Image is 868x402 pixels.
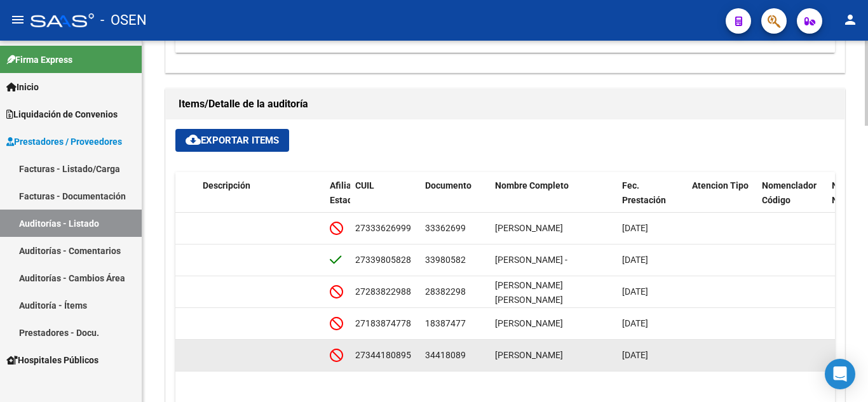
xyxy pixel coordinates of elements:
[622,350,648,360] span: [DATE]
[762,180,817,205] span: Nomenclador Código
[692,180,749,191] span: Atencion Tipo
[495,180,569,191] span: Nombre Completo
[6,135,122,149] span: Prestadores / Proveedores
[6,107,118,121] span: Liquidación de Convenios
[6,80,39,94] span: Inicio
[495,223,563,233] span: [PERSON_NAME]
[100,6,147,34] span: - OSEN
[355,316,411,331] div: 27183874778
[6,53,72,67] span: Firma Express
[325,172,350,228] datatable-header-cell: Afiliado Estado
[350,172,420,228] datatable-header-cell: CUIL
[355,221,411,236] div: 27333626999
[425,286,466,297] span: 28382298
[622,180,666,205] span: Fec. Prestación
[420,172,490,228] datatable-header-cell: Documento
[622,223,648,233] span: [DATE]
[355,253,411,267] div: 27339805828
[757,172,827,228] datatable-header-cell: Nomenclador Código
[330,180,362,205] span: Afiliado Estado
[490,172,617,228] datatable-header-cell: Nombre Completo
[355,285,411,299] div: 27283822988
[825,359,855,389] div: Open Intercom Messenger
[186,132,201,147] mat-icon: cloud_download
[622,318,648,328] span: [DATE]
[179,94,832,114] h1: Items/Detalle de la auditoría
[10,12,25,27] mat-icon: menu
[355,348,411,363] div: 27344180895
[843,12,858,27] mat-icon: person
[425,350,466,360] span: 34418089
[186,135,279,146] span: Exportar Items
[425,223,466,233] span: 33362699
[495,350,563,360] span: [PERSON_NAME]
[425,180,471,191] span: Documento
[495,280,563,305] span: [PERSON_NAME] [PERSON_NAME]
[622,286,648,297] span: [DATE]
[617,172,687,228] datatable-header-cell: Fec. Prestación
[355,180,374,191] span: CUIL
[425,318,466,328] span: 18387477
[495,318,563,328] span: [PERSON_NAME]
[495,255,567,265] span: [PERSON_NAME] -
[6,353,98,367] span: Hospitales Públicos
[687,172,757,228] datatable-header-cell: Atencion Tipo
[175,129,289,152] button: Exportar Items
[425,255,466,265] span: 33980582
[198,172,325,228] datatable-header-cell: Descripción
[203,180,250,191] span: Descripción
[622,255,648,265] span: [DATE]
